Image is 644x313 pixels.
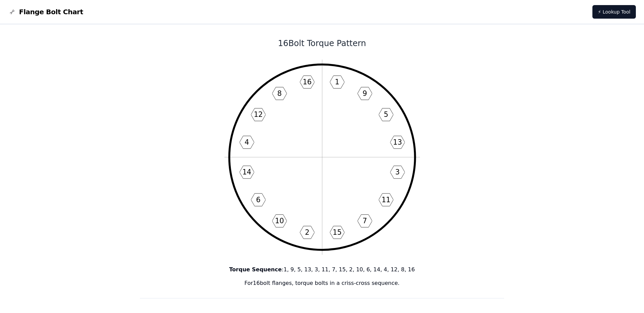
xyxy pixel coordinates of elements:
[302,78,311,86] text: 16
[592,5,636,19] a: ⚡ Lookup Tool
[381,196,390,204] text: 11
[229,266,282,273] b: Torque Sequence
[140,279,504,287] p: For 16 bolt flanges, torque bolts in a criss-cross sequence.
[8,8,16,16] img: Flange Bolt Chart Logo
[140,38,504,49] h1: 16 Bolt Torque Pattern
[335,78,339,86] text: 1
[305,228,309,236] text: 2
[277,89,281,98] text: 8
[384,110,388,119] text: 5
[254,110,262,119] text: 12
[275,217,284,225] text: 10
[8,7,83,17] a: Flange Bolt Chart LogoFlange Bolt Chart
[363,217,367,225] text: 7
[256,196,260,204] text: 6
[140,266,504,274] p: : 1, 9, 5, 13, 3, 11, 7, 15, 2, 10, 6, 14, 4, 12, 8, 16
[332,228,341,236] text: 15
[363,89,367,98] text: 9
[395,168,400,176] text: 3
[393,138,402,146] text: 13
[19,7,83,17] span: Flange Bolt Chart
[244,138,249,146] text: 4
[242,168,251,176] text: 14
